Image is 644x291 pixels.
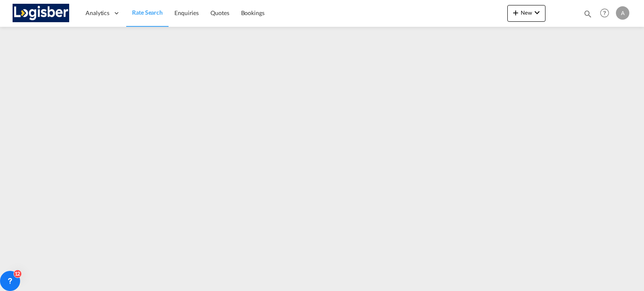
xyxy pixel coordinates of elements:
[511,9,542,16] span: New
[511,8,521,18] md-icon: icon-plus 400-fg
[583,9,592,18] md-icon: icon-magnify
[13,4,69,23] img: d7a75e507efd11eebffa5922d020a472.png
[616,6,629,20] div: A
[241,9,265,16] span: Bookings
[210,9,229,16] span: Quotes
[532,8,542,18] md-icon: icon-chevron-down
[86,9,109,17] span: Analytics
[132,9,163,16] span: Rate Search
[597,6,616,21] div: Help
[507,5,545,22] button: icon-plus 400-fgNewicon-chevron-down
[597,6,612,20] span: Help
[583,9,592,22] div: icon-magnify
[174,9,199,16] span: Enquiries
